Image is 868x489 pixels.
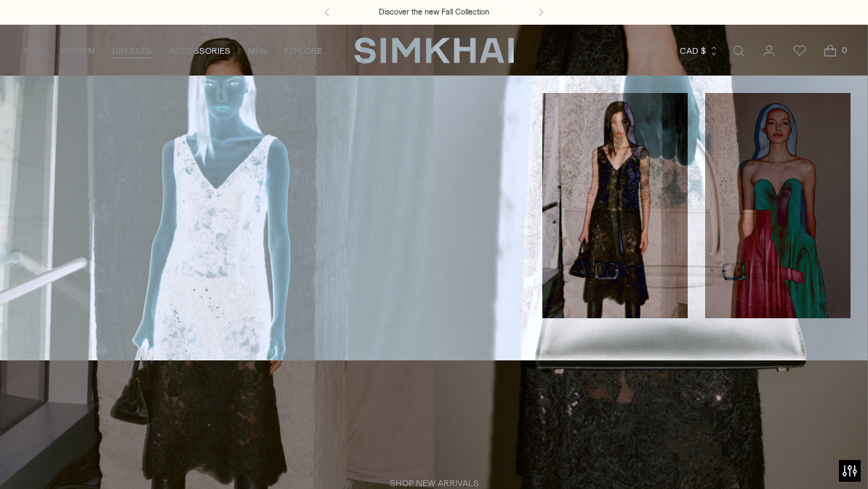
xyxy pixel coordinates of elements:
a: ACCESSORIES [169,35,230,67]
a: NEW [24,35,44,67]
a: Discover the new Fall Collection [379,7,489,18]
a: WOMEN [61,35,95,67]
a: Open search modal [724,36,753,65]
a: SIMKHAI [354,36,514,65]
a: Go to the account page [755,36,784,65]
a: EXPLORE [284,35,322,67]
span: 0 [837,44,851,57]
button: CAD $ [680,35,719,67]
a: MEN [248,35,267,67]
a: Wishlist [785,36,814,65]
a: DRESSES [112,35,152,67]
a: Open cart modal [816,36,845,65]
